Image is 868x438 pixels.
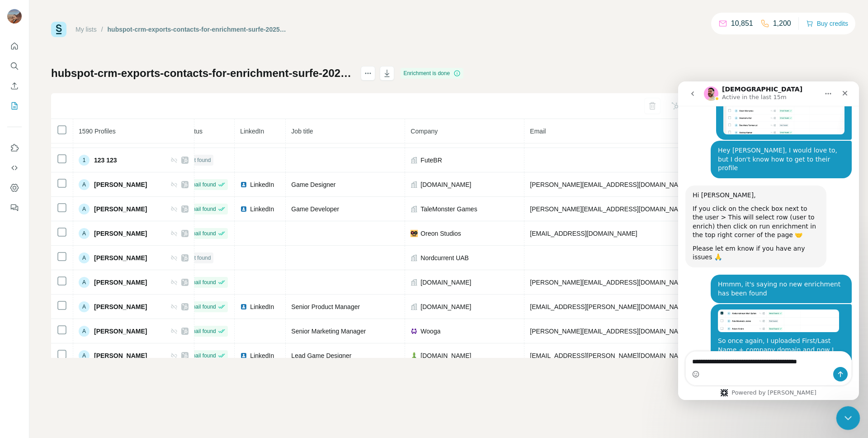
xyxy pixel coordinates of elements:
div: A [79,277,90,288]
span: [PERSON_NAME] [94,327,147,336]
span: FuteBR [420,156,442,165]
span: Oreon Studios [420,229,461,238]
img: LinkedIn logo [240,205,247,213]
img: company-logo [410,230,418,237]
span: Email found [187,205,216,213]
img: LinkedIn logo [240,303,247,310]
button: Use Surfe on LinkedIn [7,140,22,156]
span: [PERSON_NAME][EMAIL_ADDRESS][DOMAIN_NAME] [530,181,689,188]
div: A [79,252,90,263]
span: Email found [187,181,216,189]
iframe: Intercom live chat [678,81,859,400]
div: A [79,179,90,190]
span: [PERSON_NAME] [94,229,147,238]
span: Game Designer [291,181,335,188]
img: LinkedIn logo [240,181,247,188]
button: Enrich CSV [7,78,22,94]
div: hubspot-crm-exports-contacts-for-enrichment-surfe-2025-09-18-1 [108,25,287,34]
button: Search [7,58,22,74]
span: Job title [291,128,313,135]
button: Quick start [7,38,22,54]
span: TaleMonster Games [420,205,477,214]
span: Not found [187,254,211,262]
img: company-logo [410,352,418,359]
span: Nordcurrent UAB [420,253,469,262]
iframe: Intercom live chat [836,406,860,430]
span: [PERSON_NAME] [94,351,147,360]
div: Enrichment is done [401,68,463,79]
span: [EMAIL_ADDRESS][DOMAIN_NAME] [530,230,637,237]
span: [PERSON_NAME] [94,302,147,311]
img: company-logo [410,328,418,335]
span: LinkedIn [250,351,274,360]
span: Email found [187,327,216,335]
div: A [79,350,90,361]
span: Email found [187,278,216,286]
span: [DOMAIN_NAME] [420,278,471,287]
span: Company [410,128,438,135]
button: actions [361,66,375,81]
span: Email [530,128,546,135]
span: [DOMAIN_NAME] [420,180,471,189]
span: [DOMAIN_NAME] [420,351,471,360]
span: [EMAIL_ADDRESS][PERSON_NAME][DOMAIN_NAME] [530,352,689,359]
h1: hubspot-crm-exports-contacts-for-enrichment-surfe-2025-09-18-1 [51,66,353,81]
span: [PERSON_NAME] [94,180,147,189]
li: / [101,25,103,34]
div: A [79,204,90,214]
button: Buy credits [806,17,848,30]
div: A [79,326,90,337]
div: 1 [79,155,90,166]
span: Lead Game Designer [291,352,351,359]
span: [PERSON_NAME] [94,253,147,262]
img: LinkedIn logo [240,352,247,359]
p: 1,200 [773,18,791,29]
img: Avatar [7,9,22,24]
p: 10,851 [731,18,753,29]
span: [PERSON_NAME] [94,278,147,287]
span: Email found [187,352,216,360]
span: [PERSON_NAME] [94,205,147,214]
span: LinkedIn [240,128,264,135]
div: A [79,228,90,239]
span: Wooga [420,327,440,336]
img: Surfe Logo [51,22,66,37]
span: 123 123 [94,156,117,165]
span: Game Developer [291,205,339,213]
span: Not found [187,156,211,164]
button: Dashboard [7,180,22,196]
button: My lists [7,98,22,114]
span: [DOMAIN_NAME] [420,302,471,311]
a: My lists [75,26,97,33]
span: LinkedIn [250,180,274,189]
span: [EMAIL_ADDRESS][PERSON_NAME][DOMAIN_NAME] [530,303,689,310]
span: Email found [187,303,216,311]
span: LinkedIn [250,302,274,311]
span: [PERSON_NAME][EMAIL_ADDRESS][DOMAIN_NAME] [530,279,689,286]
span: Senior Marketing Manager [291,328,366,335]
span: Email found [187,229,216,238]
span: [PERSON_NAME][EMAIL_ADDRESS][DOMAIN_NAME] [530,205,689,213]
span: [PERSON_NAME][EMAIL_ADDRESS][DOMAIN_NAME] [530,328,689,335]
